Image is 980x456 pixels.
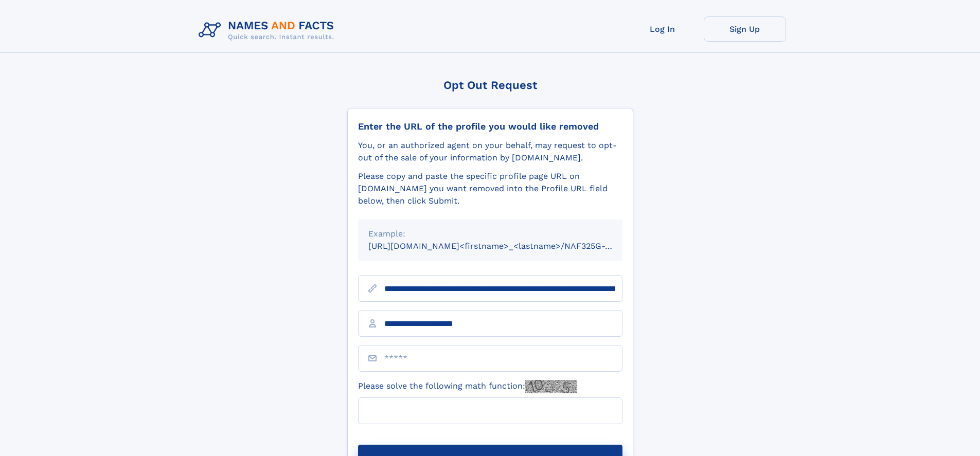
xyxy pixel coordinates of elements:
[621,16,704,42] a: Log In
[368,228,612,240] div: Example:
[704,16,786,42] a: Sign Up
[347,79,633,92] div: Opt Out Request
[194,16,343,44] img: Logo Names and Facts
[358,170,622,207] div: Please copy and paste the specific profile page URL on [DOMAIN_NAME] you want removed into the Pr...
[358,380,577,393] label: Please solve the following math function:
[358,139,622,164] div: You, or an authorized agent on your behalf, may request to opt-out of the sale of your informatio...
[358,121,622,132] div: Enter the URL of the profile you would like removed
[368,241,642,251] small: [URL][DOMAIN_NAME]<firstname>_<lastname>/NAF325G-xxxxxxxx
